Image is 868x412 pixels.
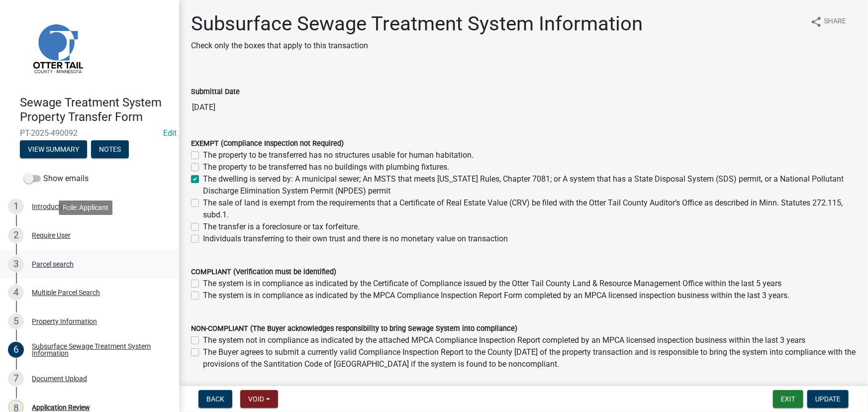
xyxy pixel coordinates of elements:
[8,371,24,387] div: 7
[810,16,822,28] i: share
[8,285,24,301] div: 4
[91,146,129,154] wm-modal-confirm: Notes
[163,128,177,138] wm-modal-confirm: Edit Application Number
[32,343,163,357] div: Subsurface Sewage Treatment System Information
[206,395,224,403] span: Back
[32,375,87,382] div: Document Upload
[20,96,171,124] h4: Sewage Treatment System Property Transfer Form
[163,128,177,138] a: Edit
[203,233,508,245] label: Individuals transferring to their own trust and there is no monetary value on transaction
[240,390,278,408] button: Void
[191,40,643,52] p: Check only the boxes that apply to this transaction
[20,140,87,158] button: View Summary
[191,325,517,332] label: NON-COMPLIANT (The Buyer acknowledges responsibility to bring Sewage System into compliance)
[203,149,474,161] label: The property to be transferred has no structures usable for human habitation.
[32,261,74,268] div: Parcel search
[191,12,643,36] h1: Subsurface Sewage Treatment System Information
[8,256,24,272] div: 3
[203,197,856,221] label: The sale of land is exempt from the requirements that a Certificate of Real Estate Value (CRV) be...
[8,227,24,243] div: 2
[8,199,24,214] div: 1
[59,201,112,215] div: Role: Applicant
[773,390,803,408] button: Exit
[8,313,24,329] div: 5
[20,128,159,138] span: PT-2025-490092
[20,146,87,154] wm-modal-confirm: Summary
[824,16,846,28] span: Share
[191,269,336,276] label: COMPLIANT (Verification must be identified)
[191,140,344,147] label: EXEMPT (Compliance Inspection not Required)
[203,161,449,173] label: The property to be transferred has no buildings with plumbing fixtures.
[203,334,805,346] label: The system not in compliance as indicated by the attached MPCA Compliance Inspection Report compl...
[32,203,70,210] div: Introduction
[20,10,95,85] img: Otter Tail County, Minnesota
[198,390,232,408] button: Back
[203,278,781,290] label: The system is in compliance as indicated by the Certificate of Compliance issued by the Otter Tai...
[32,404,90,411] div: Application Review
[203,173,856,197] label: The dwelling is served by: A municipal sewer; An MSTS that meets [US_STATE] Rules, Chapter 7081; ...
[248,395,264,403] span: Void
[24,173,89,185] label: Show emails
[203,221,360,233] label: The transfer is a foreclosure or tax forfeiture.
[203,346,856,370] label: The Buyer agrees to submit a currently valid Compliance Inspection Report to the County [DATE] of...
[203,290,789,302] label: The system is in compliance as indicated by the MPCA Compliance Inspection Report Form completed ...
[32,289,100,296] div: Multiple Parcel Search
[815,395,841,403] span: Update
[191,89,240,96] label: Submittal Date
[91,140,129,158] button: Notes
[8,342,24,358] div: 6
[32,232,71,239] div: Require User
[32,318,97,325] div: Property Information
[807,390,849,408] button: Update
[802,12,854,31] button: shareShare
